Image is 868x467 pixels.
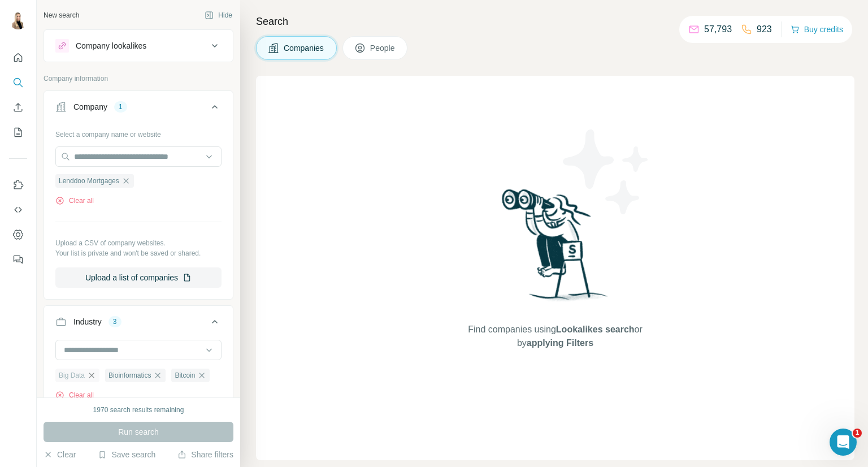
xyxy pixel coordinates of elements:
[704,23,732,36] p: 57,793
[853,429,862,438] span: 1
[108,317,121,327] div: 3
[9,224,27,245] button: Dashboard
[465,323,645,350] span: Find companies using or by
[9,11,27,29] img: Avatar
[9,175,27,195] button: Use Surfe on LinkedIn
[44,308,233,340] button: Industry3
[197,7,240,24] button: Hide
[177,449,233,460] button: Share filters
[55,248,222,258] p: Your list is private and won't be saved or shared.
[55,390,94,400] button: Clear all
[76,40,146,51] div: Company lookalikes
[59,176,119,186] span: Lenddoo Mortgages
[284,42,325,54] span: Companies
[9,47,27,68] button: Quick start
[370,42,396,54] span: People
[55,238,222,248] p: Upload a CSV of company websites.
[9,97,27,118] button: Enrich CSV
[830,429,857,456] iframe: Intercom live chat
[59,370,85,380] span: Big Data
[256,14,854,29] h4: Search
[55,125,222,140] div: Select a company name or website
[55,196,94,206] button: Clear all
[98,449,155,460] button: Save search
[9,72,27,93] button: Search
[44,32,233,59] button: Company lookalikes
[44,10,79,20] div: New search
[9,122,27,142] button: My lists
[108,370,151,380] span: Bioinformatics
[44,93,233,125] button: Company1
[791,21,843,37] button: Buy credits
[44,449,76,460] button: Clear
[73,316,102,327] div: Industry
[497,186,614,312] img: Surfe Illustration - Woman searching with binoculars
[757,23,772,36] p: 923
[555,121,657,223] img: Surfe Illustration - Stars
[556,325,635,334] span: Lookalikes search
[9,200,27,220] button: Use Surfe API
[55,267,222,288] button: Upload a list of companies
[73,101,107,113] div: Company
[114,102,127,112] div: 1
[175,370,195,380] span: Bitcoin
[93,405,184,415] div: 1970 search results remaining
[9,249,27,270] button: Feedback
[44,73,233,84] p: Company information
[527,338,593,348] span: applying Filters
